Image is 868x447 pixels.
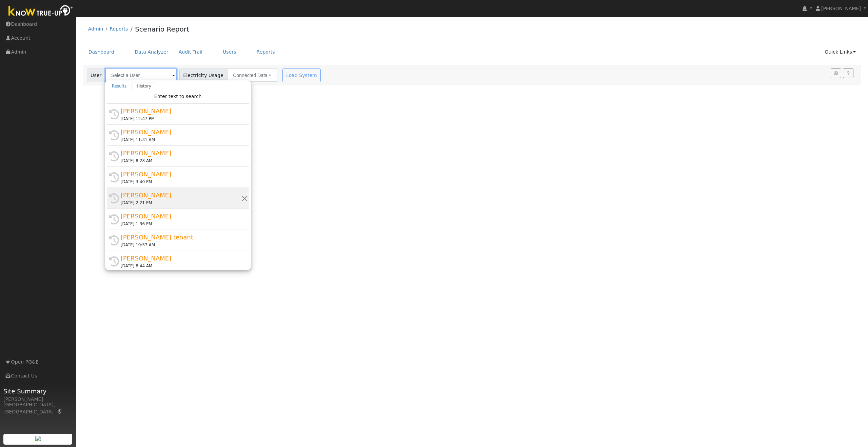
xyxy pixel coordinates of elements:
div: [PERSON_NAME] [121,212,241,221]
a: Map [57,409,63,414]
div: [DATE] 8:28 AM [121,158,241,164]
div: [DATE] 10:57 AM [121,242,241,248]
input: Select a User [105,69,177,82]
button: Settings [831,69,841,78]
a: Scenario Report [135,25,189,33]
div: [DATE] 2:21 PM [121,200,241,206]
i: History [109,214,119,225]
i: History [109,235,119,246]
span: [PERSON_NAME] [821,6,861,11]
a: Data Analyzer [130,46,174,58]
a: Quick Links [820,46,861,58]
a: Reports [252,46,280,58]
span: Electricity Usage [179,69,227,82]
div: [GEOGRAPHIC_DATA], [GEOGRAPHIC_DATA] [3,401,73,415]
div: [PERSON_NAME] [3,396,73,403]
div: [DATE] 12:47 PM [121,116,241,122]
span: User [87,69,105,82]
button: Connected Data [227,69,277,82]
div: [PERSON_NAME] [121,106,241,116]
a: Reports [110,26,128,32]
a: Help Link [843,69,853,78]
span: Enter text to search [154,94,202,99]
img: retrieve [35,436,41,441]
a: Users [218,46,241,58]
img: Know True-Up [5,4,76,19]
div: [DATE] 11:31 AM [121,137,241,143]
i: History [109,256,119,267]
div: [PERSON_NAME] [121,170,241,179]
span: Site Summary [3,387,73,396]
i: History [109,193,119,203]
a: History [132,82,156,90]
div: [PERSON_NAME] [121,191,241,200]
i: History [109,172,119,182]
a: Audit Trail [174,46,208,58]
div: [DATE] 1:36 PM [121,221,241,227]
a: Admin [88,26,103,32]
button: Remove this history [241,195,248,202]
div: [DATE] 3:40 PM [121,179,241,185]
div: [PERSON_NAME] [121,149,241,158]
i: History [109,130,119,140]
div: [PERSON_NAME] [121,254,241,263]
i: History [109,109,119,119]
a: Results [107,82,132,90]
a: Dashboard [83,46,120,58]
div: [PERSON_NAME] [121,128,241,137]
div: [PERSON_NAME] tenant [121,233,241,242]
div: [DATE] 8:44 AM [121,263,241,269]
i: History [109,151,119,161]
